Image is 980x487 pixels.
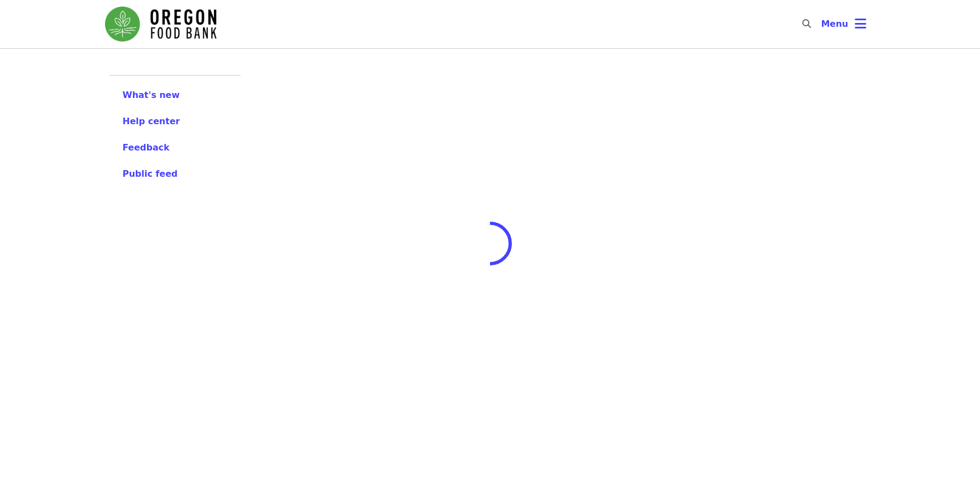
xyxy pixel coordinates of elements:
span: Public feed [122,169,178,179]
a: Help center [122,115,227,128]
a: Public feed [122,167,227,181]
span: Menu [821,19,848,29]
button: Feedback [122,141,170,154]
img: Oregon Food Bank - Home [105,7,217,42]
span: What's new [122,90,180,100]
span: Help center [122,116,180,126]
i: search icon [802,19,811,29]
button: Toggle account menu [812,11,875,37]
input: Search [818,11,826,37]
a: What's new [122,89,227,102]
i: bars icon [855,16,866,32]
